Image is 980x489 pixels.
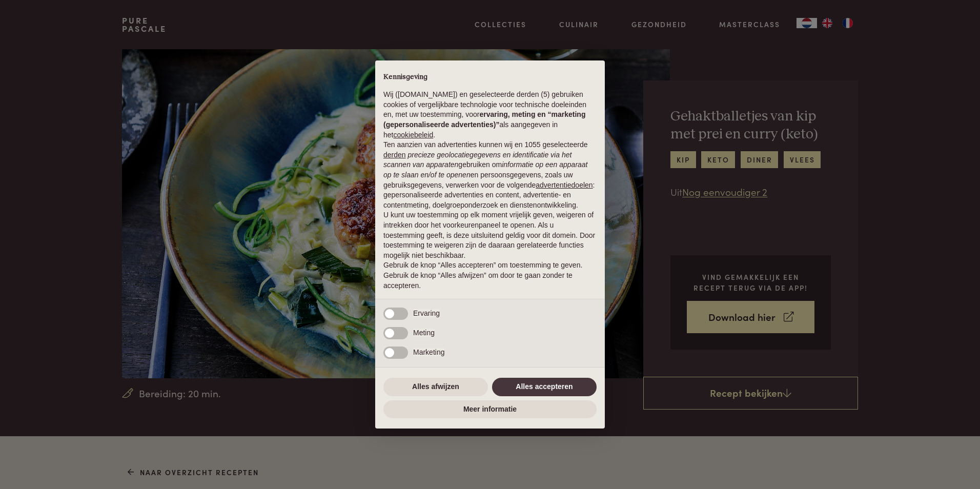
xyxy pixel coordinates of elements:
[383,160,588,179] em: informatie op een apparaat op te slaan en/of te openen
[393,131,433,139] a: cookiebeleid
[383,260,597,291] p: Gebruik de knop “Alles accepteren” om toestemming te geven. Gebruik de knop “Alles afwijzen” om d...
[413,329,435,337] span: Meting
[536,180,593,191] button: advertentiedoelen
[383,400,597,419] button: Meer informatie
[383,210,597,260] p: U kunt uw toestemming op elk moment vrijelijk geven, weigeren of intrekken door het voorkeurenpan...
[383,110,585,129] strong: ervaring, meting en “marketing (gepersonaliseerde advertenties)”
[413,309,440,317] span: Ervaring
[383,90,597,140] p: Wij ([DOMAIN_NAME]) en geselecteerde derden (5) gebruiken cookies of vergelijkbare technologie vo...
[383,140,597,210] p: Ten aanzien van advertenties kunnen wij en 1055 geselecteerde gebruiken om en persoonsgegevens, z...
[383,73,597,82] h2: Kennisgeving
[413,348,444,356] span: Marketing
[383,151,571,169] em: precieze geolocatiegegevens en identificatie via het scannen van apparaten
[383,378,488,396] button: Alles afwijzen
[383,150,406,160] button: derden
[492,378,597,396] button: Alles accepteren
